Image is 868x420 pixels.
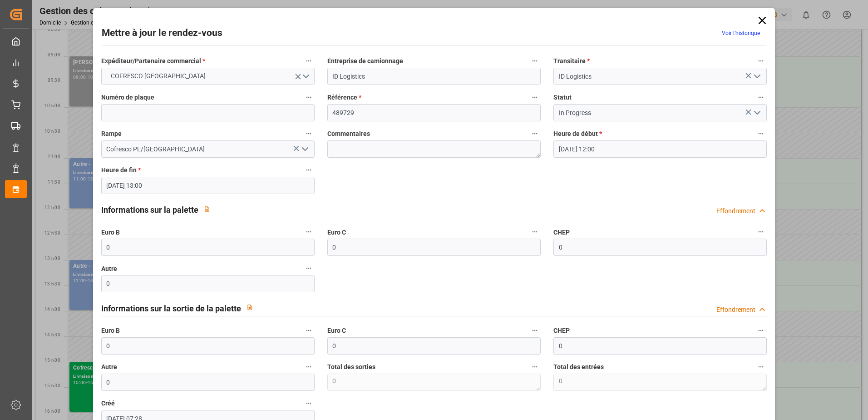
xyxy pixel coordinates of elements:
[101,130,122,137] font: Rampe
[553,130,598,137] font: Heure de début
[553,363,604,370] font: Total des entrées
[327,57,403,65] font: Entreprise de camionnage
[101,166,137,174] font: Heure de fin
[303,361,315,373] button: Autre
[303,55,315,67] button: Expéditeur/Partenaire commercial *
[716,305,755,315] div: Effondrement
[327,363,375,370] font: Total des sorties
[529,226,541,238] button: Euro C
[101,363,117,370] font: Autre
[529,91,541,103] button: Référence *
[303,262,315,274] button: Autre
[327,374,541,391] textarea: 0
[101,400,115,407] font: Créé
[303,91,315,103] button: Numéro de plaque
[303,325,315,336] button: Euro B
[241,299,258,316] button: View description
[553,94,572,101] font: Statut
[553,229,570,236] font: CHEP
[755,128,767,140] button: Heure de début *
[101,140,315,158] input: Type à rechercher/sélectionner
[327,94,357,101] font: Référence
[198,200,216,218] button: View description
[755,55,767,67] button: Transitaire *
[327,327,346,334] font: Euro C
[722,30,760,36] a: Voir l’historique
[553,57,586,65] font: Transitaire
[297,142,311,156] button: Ouvrir le menu
[101,327,120,334] font: Euro B
[755,325,767,336] button: CHEP
[101,177,315,194] input: JJ-MM-AAAA HH :MM
[529,325,541,336] button: Euro C
[303,226,315,238] button: Euro B
[101,204,198,216] h2: Informations sur la palette
[106,71,210,81] span: COFRESCO [GEOGRAPHIC_DATA]
[327,130,370,137] font: Commentaires
[529,128,541,140] button: Commentaires
[553,104,767,121] input: Type à rechercher/sélectionner
[101,57,201,65] font: Expéditeur/Partenaire commercial
[750,70,764,84] button: Ouvrir le menu
[327,229,346,236] font: Euro C
[102,26,222,40] h2: Mettre à jour le rendez-vous
[750,106,764,120] button: Ouvrir le menu
[303,164,315,176] button: Heure de fin *
[755,91,767,103] button: Statut
[101,68,315,85] button: Ouvrir le menu
[529,55,541,67] button: Entreprise de camionnage
[101,94,154,101] font: Numéro de plaque
[716,206,755,216] div: Effondrement
[755,361,767,373] button: Total des entrées
[553,327,570,334] font: CHEP
[303,128,315,140] button: Rampe
[529,361,541,373] button: Total des sorties
[553,374,767,391] textarea: 0
[101,265,117,272] font: Autre
[101,302,241,315] h2: Informations sur la sortie de la palette
[303,397,315,409] button: Créé
[101,229,120,236] font: Euro B
[755,226,767,238] button: CHEP
[553,140,767,158] input: JJ-MM-AAAA HH :MM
